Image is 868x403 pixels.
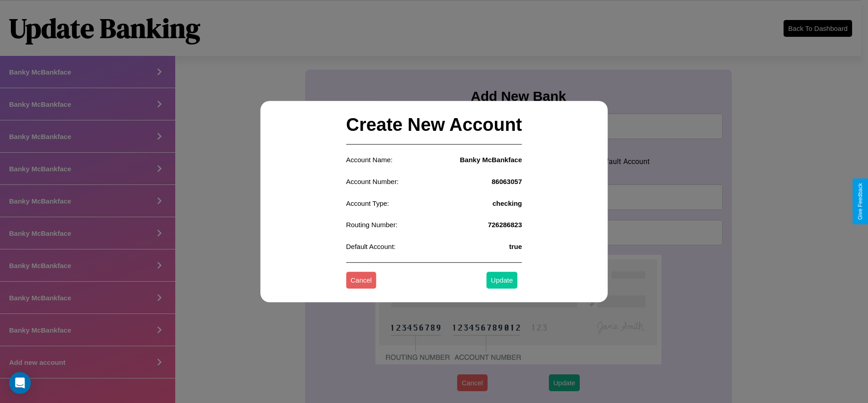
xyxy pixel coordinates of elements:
p: Default Account: [346,240,395,253]
p: Account Name: [346,154,393,166]
h2: Create New Account [346,105,522,144]
div: Give Feedback [857,183,863,220]
p: Account Type: [346,197,389,209]
h4: 726286823 [488,221,522,229]
h4: checking [493,199,522,207]
h4: true [509,243,522,250]
button: Cancel [346,272,376,289]
h4: 86063057 [492,178,522,185]
h4: Banky McBankface [460,156,522,164]
p: Routing Number: [346,219,397,231]
button: Update [486,272,517,289]
div: Open Intercom Messenger [9,372,31,394]
p: Account Number: [346,175,399,188]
